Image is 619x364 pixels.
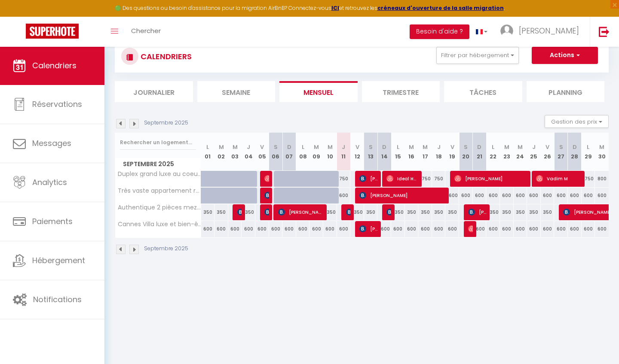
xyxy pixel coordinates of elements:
li: Planning [527,81,605,102]
span: Paiements [32,216,73,227]
span: [PERSON_NAME] [346,204,351,220]
div: 350 [201,204,215,220]
abbr: J [437,143,441,151]
div: 600 [568,221,582,237]
button: Besoin d'aide ? [410,24,469,39]
button: Ouvrir le widget de chat LiveChat [7,3,33,29]
div: 600 [337,188,351,203]
button: Actions [532,47,598,64]
abbr: L [206,143,209,151]
th: 21 [473,133,487,171]
span: Ideal Holidays Holidays [386,170,419,187]
th: 22 [486,133,500,171]
p: Septembre 2025 [144,245,188,253]
div: 600 [282,221,296,237]
div: 600 [242,221,255,237]
abbr: M [233,143,238,151]
abbr: M [504,143,509,151]
div: 600 [541,188,555,203]
span: Vadim M [536,170,582,187]
div: 600 [255,221,269,237]
span: [PERSON_NAME] [468,204,487,220]
th: 10 [323,133,337,171]
div: 600 [554,221,568,237]
abbr: S [464,143,468,151]
div: 600 [405,221,419,237]
th: 09 [309,133,323,171]
span: [PERSON_NAME] [359,187,447,203]
input: Rechercher un logement... [120,135,196,150]
abbr: M [328,143,333,151]
div: 600 [215,221,228,237]
abbr: M [219,143,224,151]
abbr: L [492,143,494,151]
li: Tâches [444,81,522,102]
img: logout [599,26,610,37]
div: 600 [473,221,487,237]
span: [PERSON_NAME] [264,170,269,187]
div: 600 [500,188,514,203]
abbr: S [559,143,563,151]
abbr: S [369,143,373,151]
div: 750 [582,171,595,187]
h3: CALENDRIERS [138,47,192,66]
div: 600 [337,221,351,237]
div: 600 [296,221,310,237]
span: Calendriers [32,60,77,71]
div: 600 [269,221,283,237]
th: 16 [405,133,419,171]
abbr: L [397,143,399,151]
div: 600 [418,221,432,237]
th: 12 [350,133,364,171]
th: 18 [432,133,446,171]
div: 600 [391,221,405,237]
div: 600 [582,221,595,237]
abbr: D [573,143,577,151]
span: Chercher [131,26,161,35]
div: 600 [500,221,514,237]
li: Semaine [197,81,276,102]
button: Filtrer par hébergement [436,47,519,64]
div: 600 [323,221,337,237]
div: 350 [215,204,228,220]
th: 02 [215,133,228,171]
th: 30 [595,133,609,171]
th: 11 [337,133,351,171]
th: 13 [364,133,378,171]
span: Analytics [32,177,67,188]
abbr: V [355,143,359,151]
span: [PERSON_NAME] [278,204,324,220]
div: 600 [568,188,582,203]
th: 07 [282,133,296,171]
a: créneaux d'ouverture de la salle migration [377,4,504,12]
span: [PERSON_NAME] [359,221,378,237]
th: 14 [377,133,391,171]
div: 600 [514,188,527,203]
th: 03 [228,133,242,171]
div: 600 [228,221,242,237]
div: 600 [445,221,459,237]
span: Cannes Villa luxe et bien-être [116,221,202,227]
span: Hébergement [32,255,85,266]
div: 600 [514,221,527,237]
abbr: M [423,143,428,151]
div: 350 [432,204,446,220]
span: Notifications [33,294,82,305]
div: 350 [350,204,364,220]
th: 04 [242,133,255,171]
div: 800 [595,171,609,187]
div: 600 [486,221,500,237]
span: [PERSON_NAME] [519,25,579,36]
div: 350 [242,204,255,220]
span: Duplex grand luxe au coeur du [GEOGRAPHIC_DATA] [116,171,202,177]
abbr: S [274,143,278,151]
div: 600 [377,221,391,237]
div: 600 [486,188,500,203]
div: 600 [595,188,609,203]
button: Gestion des prix [545,115,609,128]
div: 350 [486,204,500,220]
span: [PERSON_NAME] [454,170,528,187]
div: 600 [582,188,595,203]
div: 600 [554,188,568,203]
